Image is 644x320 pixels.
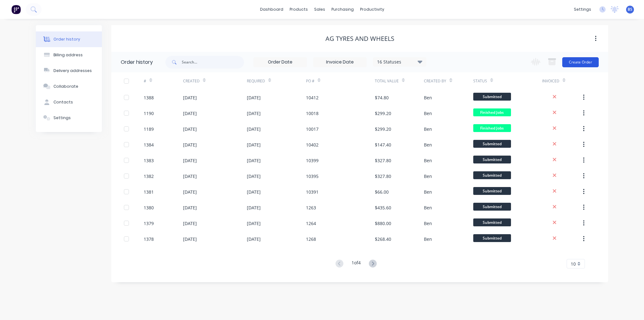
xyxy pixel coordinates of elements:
div: [DATE] [247,220,261,227]
span: Submitted [473,171,511,179]
div: 10017 [306,126,319,132]
div: [DATE] [247,110,261,117]
div: # [144,78,146,84]
div: 10391 [306,189,319,195]
div: $147.40 [375,141,391,148]
button: Billing address [36,47,102,63]
div: [DATE] [183,94,197,101]
div: Ben [424,236,432,242]
div: Invoiced [542,78,559,84]
div: Delivery addresses [53,68,92,74]
div: Billing address [53,52,83,58]
div: 1268 [306,236,316,242]
div: [DATE] [183,173,197,179]
input: Invoice Date [314,58,366,67]
span: Submitted [473,234,511,242]
div: 1189 [144,126,154,132]
div: PO # [306,72,375,90]
div: [DATE] [247,126,261,132]
div: $327.80 [375,173,391,179]
div: 1384 [144,141,154,148]
span: BS [628,7,632,12]
div: $880.00 [375,220,391,227]
span: Submitted [473,156,511,163]
div: PO # [306,78,314,84]
div: [DATE] [183,110,197,117]
div: Ben [424,110,432,117]
div: [DATE] [247,236,261,242]
button: Order history [36,31,102,47]
div: Required [247,78,265,84]
div: $299.20 [375,110,391,117]
span: 10 [571,261,576,267]
input: Order Date [254,58,307,67]
div: products [286,5,311,14]
button: Contacts [36,94,102,110]
div: [DATE] [247,157,261,164]
div: [DATE] [247,173,261,179]
div: productivity [357,5,387,14]
div: 1388 [144,94,154,101]
div: [DATE] [183,157,197,164]
div: Total Value [375,72,424,90]
div: 1381 [144,189,154,195]
div: 1383 [144,157,154,164]
div: Ben [424,189,432,195]
div: Required [247,72,306,90]
div: [DATE] [183,126,197,132]
div: settings [571,5,594,14]
div: Ben [424,94,432,101]
div: Order history [121,58,153,66]
div: [DATE] [183,189,197,195]
div: [DATE] [247,204,261,211]
div: [DATE] [183,236,197,242]
div: 16 Statuses [373,58,426,65]
button: Create Order [562,57,599,67]
div: [DATE] [183,220,197,227]
div: 1380 [144,204,154,211]
div: Contacts [53,99,73,105]
div: Collaborate [53,84,78,89]
div: [DATE] [247,189,261,195]
div: $299.20 [375,126,391,132]
button: Settings [36,110,102,126]
div: Ben [424,141,432,148]
div: Status [473,78,487,84]
div: 1263 [306,204,316,211]
div: $66.00 [375,189,389,195]
div: 1382 [144,173,154,179]
div: 1379 [144,220,154,227]
span: Finished Jobs [473,108,511,116]
div: 10412 [306,94,319,101]
span: Submitted [473,218,511,226]
div: Settings [53,115,71,121]
div: Created By [424,78,446,84]
div: Ben [424,220,432,227]
div: Ben [424,126,432,132]
div: Order history [53,36,80,42]
img: Factory [11,5,21,14]
div: [DATE] [183,204,197,211]
div: Ben [424,173,432,179]
div: # [144,72,183,90]
div: $435.60 [375,204,391,211]
a: dashboard [257,5,286,14]
div: 1378 [144,236,154,242]
span: Finished Jobs [473,124,511,132]
span: Submitted [473,93,511,101]
div: 1 of 4 [352,259,361,268]
div: [DATE] [247,94,261,101]
div: 10395 [306,173,319,179]
span: Submitted [473,140,511,148]
div: purchasing [328,5,357,14]
div: 10399 [306,157,319,164]
div: Total Value [375,78,399,84]
div: $327.80 [375,157,391,164]
div: Ben [424,204,432,211]
div: 10018 [306,110,319,117]
div: $268.40 [375,236,391,242]
div: AG Tyres and Wheels [325,35,394,42]
div: Created [183,78,200,84]
div: sales [311,5,328,14]
input: Search... [182,56,244,69]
